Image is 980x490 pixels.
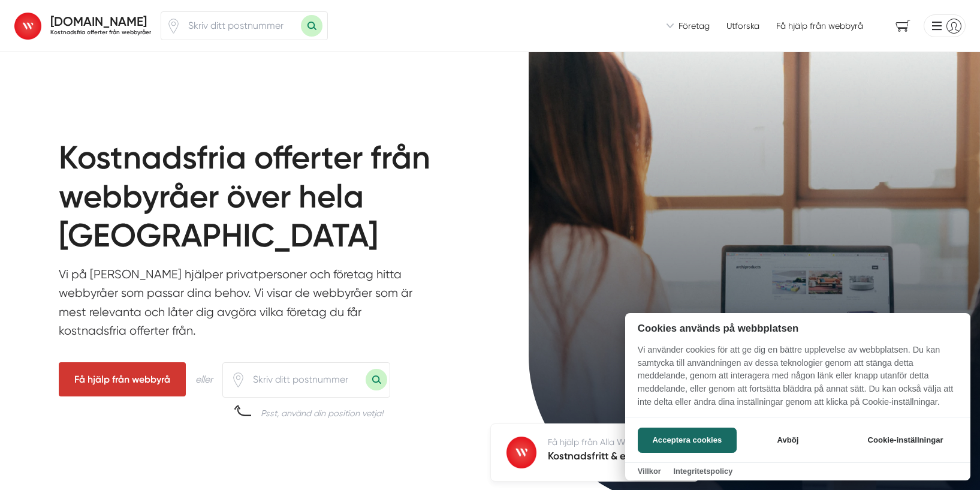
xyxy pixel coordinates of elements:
p: Vi använder cookies för att ge dig en bättre upplevelse av webbplatsen. Du kan samtycka till anvä... [625,344,970,417]
h2: Cookies används på webbplatsen [625,323,970,334]
a: Villkor [638,467,661,476]
button: Cookie-inställningar [853,428,958,453]
button: Avböj [740,428,836,453]
a: Integritetspolicy [673,467,732,476]
button: Acceptera cookies [638,428,737,453]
